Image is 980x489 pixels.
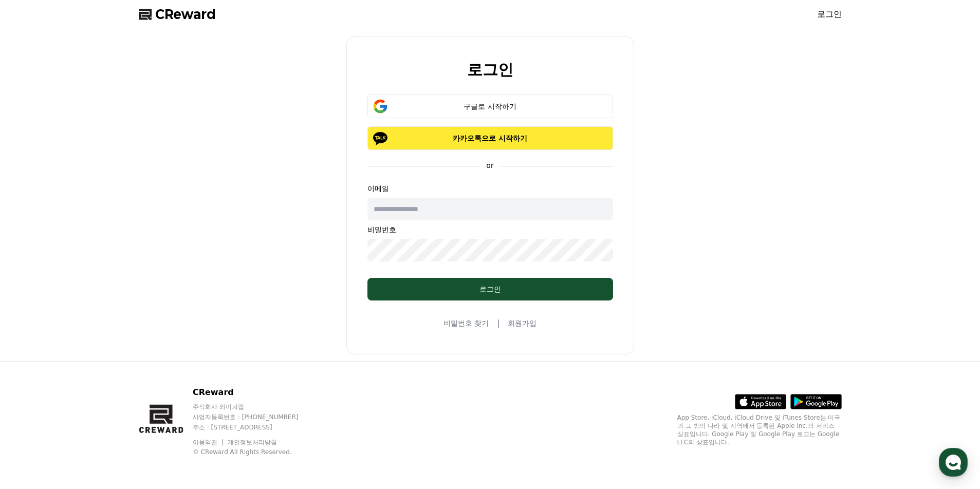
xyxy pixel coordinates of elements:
[193,403,318,411] p: 주식회사 와이피랩
[3,326,68,351] a: 홈
[817,8,842,21] a: 로그인
[193,439,225,446] a: 이용약관
[382,133,598,143] p: 카카오톡으로 시작하기
[32,341,39,349] span: 홈
[480,160,500,171] p: or
[193,423,318,431] p: 주소 : [STREET_ADDRESS]
[139,6,216,23] a: CReward
[382,101,598,111] div: 구글로 시작하기
[497,317,500,329] span: |
[94,342,106,350] span: 대화
[193,448,318,456] p: © CReward All Rights Reserved.
[193,413,318,421] p: 사업자등록번호 : [PHONE_NUMBER]
[677,413,842,446] p: App Store, iCloud, iCloud Drive 및 iTunes Store는 미국과 그 밖의 나라 및 지역에서 등록된 Apple Inc.의 서비스 상표입니다. Goo...
[155,6,216,23] span: CReward
[68,326,133,351] a: 대화
[388,284,593,294] div: 로그인
[443,318,489,328] a: 비밀번호 찾기
[367,95,613,118] button: 구글로 시작하기
[367,183,613,194] p: 이메일
[193,386,318,399] p: CReward
[228,439,277,446] a: 개인정보처리방침
[508,318,537,328] a: 회원가입
[367,278,613,300] button: 로그인
[367,224,613,235] p: 비밀번호
[467,61,513,78] h2: 로그인
[367,126,613,150] button: 카카오톡으로 시작하기
[133,326,197,351] a: 설정
[159,341,171,349] span: 설정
